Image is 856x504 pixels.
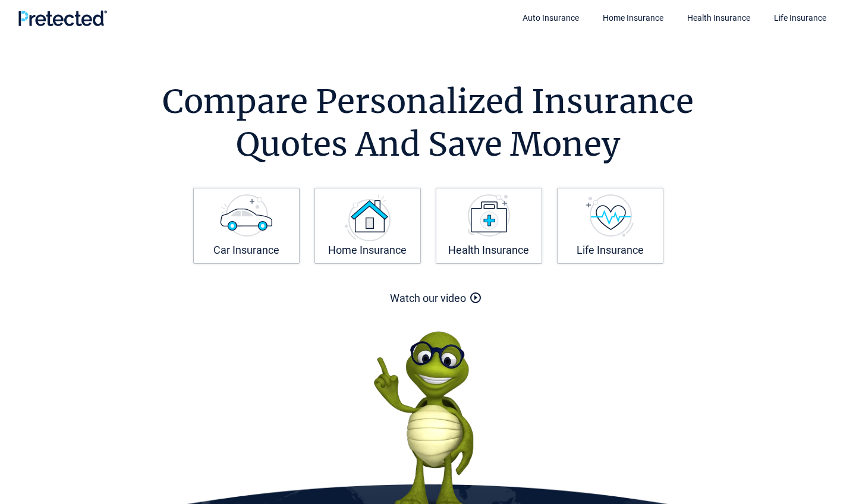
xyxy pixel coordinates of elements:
[193,188,300,264] a: Car Insurance
[557,188,663,264] a: Life Insurance
[345,194,391,241] img: Home Insurance
[18,10,107,26] img: Pretected Logo
[98,80,758,166] h1: Compare Personalized Insurance Quotes And Save Money
[314,188,421,264] a: Home Insurance
[390,292,466,304] a: Watch our video
[586,194,634,237] img: Life Insurance
[468,194,510,237] img: Health Insurance
[436,188,542,264] a: Health Insurance
[220,194,272,237] img: Car Insurance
